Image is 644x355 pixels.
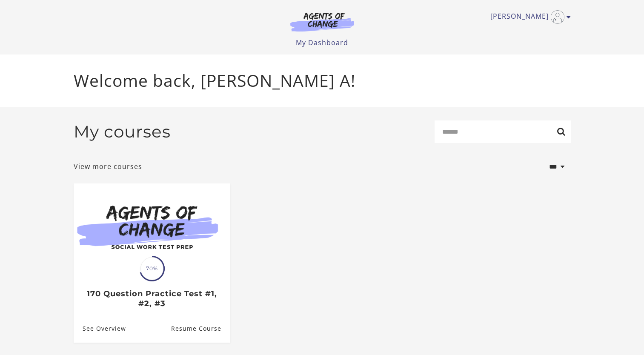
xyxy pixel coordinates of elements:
[83,289,221,308] h3: 170 Question Practice Test #1, #2, #3
[490,10,567,24] a: Toggle menu
[74,68,571,93] p: Welcome back, [PERSON_NAME] A!
[74,122,171,142] h2: My courses
[74,161,142,172] a: View more courses
[296,38,348,47] a: My Dashboard
[140,257,163,280] span: 70%
[171,315,230,343] a: 170 Question Practice Test #1, #2, #3: Resume Course
[281,12,363,31] img: Agents of Change Logo
[74,315,126,343] a: 170 Question Practice Test #1, #2, #3: See Overview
